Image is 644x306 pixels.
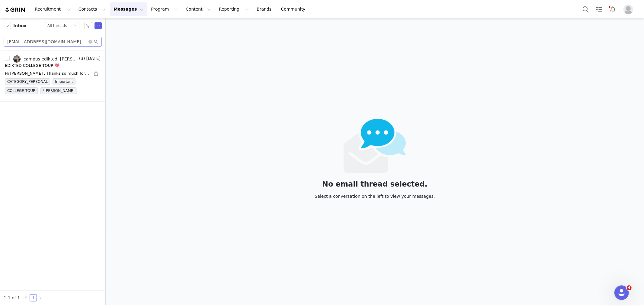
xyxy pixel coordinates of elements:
button: Search [579,2,592,16]
span: COLLEGE TOUR [5,87,38,94]
a: Brands [253,2,277,16]
button: Notifications [606,2,620,16]
span: (3) [78,55,85,62]
button: Contacts [75,2,110,16]
a: Tasks [593,2,606,16]
div: EDIKTED COLLEGE TOUR 💖 [5,63,59,69]
span: Send Email [95,22,102,29]
button: Program [147,2,182,16]
a: Community [277,2,312,16]
a: 1 [30,295,37,301]
button: Content [182,2,215,16]
img: placeholder-profile.jpg [623,5,633,14]
div: No email thread selected. [315,181,435,187]
span: Inbox [13,23,27,29]
a: campus edikted, [PERSON_NAME] [13,55,78,63]
i: icon: search [94,40,98,44]
button: Messages [110,2,147,16]
div: Select a conversation on the left to view your messages. [315,193,435,200]
div: All threads [47,22,67,29]
span: 4 [627,285,632,290]
button: Recruitment [31,2,75,16]
span: *[PERSON_NAME] [40,87,77,94]
button: Reporting [215,2,253,16]
iframe: Intercom live chat [614,285,629,300]
span: CATEGORY_PERSONAL [5,78,50,85]
i: icon: left [24,296,28,300]
img: f75b35b5-0cad-44df-ab33-0a0c485e3739.jpg [13,55,21,63]
img: emails-empty2x.png [344,119,406,173]
span: Important [53,78,75,85]
div: campus edikted, [PERSON_NAME] [24,57,78,61]
li: 1-1 of 1 [4,294,20,301]
i: icon: right [39,296,42,300]
li: Previous Page [22,294,30,301]
i: icon: down [73,24,77,28]
li: Next Page [37,294,44,301]
input: Search mail [4,37,102,47]
li: 1 [30,294,37,301]
button: Profile [620,5,639,14]
img: grin logo [5,7,26,13]
div: Hi Cassandra , Thanks so much for getting back to us! We are so happy to move forward with a coll... [5,70,89,76]
i: icon: close-circle [88,40,92,44]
